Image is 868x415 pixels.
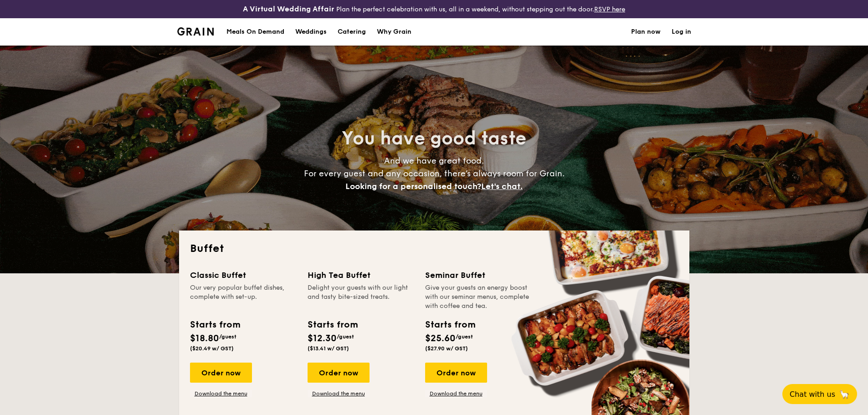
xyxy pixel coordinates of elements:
[338,18,366,46] h1: Catering
[425,390,487,397] a: Download the menu
[226,18,284,46] div: Meals On Demand
[308,269,414,282] div: High Tea Buffet
[839,389,850,400] span: 🦙
[177,27,214,36] a: Logotype
[308,318,357,332] div: Starts from
[190,318,240,332] div: Starts from
[243,4,334,15] h4: A Virtual Wedding Affair
[790,390,835,399] span: Chat with us
[308,390,370,397] a: Download the menu
[337,333,354,340] span: /guest
[371,18,417,46] a: Why Grain
[672,18,691,46] a: Log in
[425,345,468,352] span: ($27.90 w/ GST)
[290,18,332,46] a: Weddings
[377,18,411,46] div: Why Grain
[190,333,219,344] span: $18.80
[481,181,523,191] span: Let's chat.
[308,363,370,383] div: Order now
[190,390,252,397] a: Download the menu
[308,283,414,311] div: Delight your guests with our light and tasty bite-sized treats.
[425,269,532,282] div: Seminar Buffet
[190,241,678,256] h2: Buffet
[295,18,327,46] div: Weddings
[308,345,349,352] span: ($13.41 w/ GST)
[594,5,625,13] a: RSVP here
[308,333,337,344] span: $12.30
[172,4,697,15] div: Plan the perfect celebration with us, all in a weekend, without stepping out the door.
[782,384,857,404] button: Chat with us🦙
[190,345,234,352] span: ($20.49 w/ GST)
[190,283,297,311] div: Our very popular buffet dishes, complete with set-up.
[631,18,661,46] a: Plan now
[425,283,532,311] div: Give your guests an energy boost with our seminar menus, complete with coffee and tea.
[221,18,290,46] a: Meals On Demand
[177,27,214,36] img: Grain
[190,269,297,282] div: Classic Buffet
[332,18,371,46] a: Catering
[425,363,487,383] div: Order now
[190,363,252,383] div: Order now
[425,333,456,344] span: $25.60
[425,318,475,332] div: Starts from
[456,333,473,340] span: /guest
[219,333,236,340] span: /guest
